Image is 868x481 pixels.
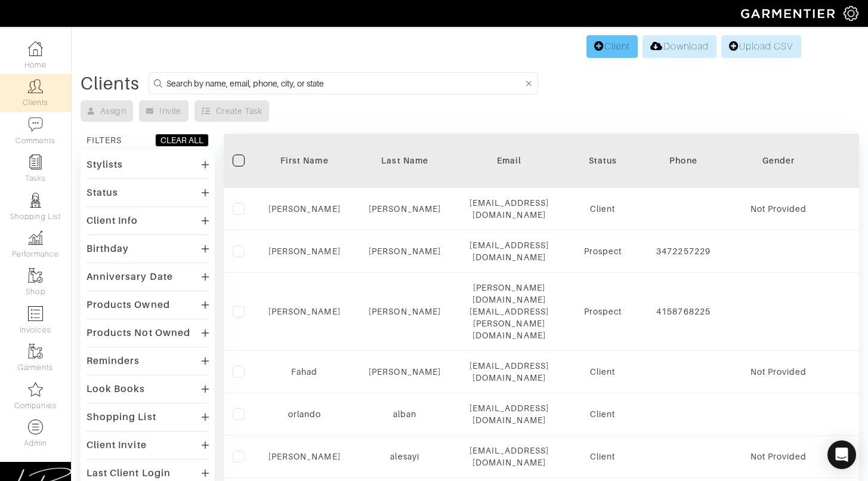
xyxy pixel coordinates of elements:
a: [PERSON_NAME] [369,367,441,377]
div: Gender [728,155,829,166]
a: Upload CSV [721,35,801,58]
div: Clients [81,78,140,90]
div: Last Name [359,155,452,166]
div: Shopping List [87,411,156,423]
div: Open Intercom Messenger [827,440,856,469]
th: Toggle SortBy [350,134,461,188]
div: Not Provided [728,366,829,378]
div: Client [567,203,638,215]
div: Client [567,451,638,462]
img: reminder-icon-8004d30b9f0a5d33ae49ab947aed9ed385cf756f9e5892f1edd6e32f2345188e.png [28,155,43,169]
th: Toggle SortBy [719,134,838,188]
img: companies-icon-14a0f246c7e91f24465de634b560f0151b0cc5c9ce11af5fac52e6d7d6371812.png [28,382,43,397]
div: Reminders [87,355,140,367]
div: 4158768225 [656,306,711,317]
img: garmentier-logo-header-white-b43fb05a5012e4ada735d5af1a66efaba907eab6374d6393d1fbf88cb4ef424d.png [735,3,844,24]
div: Phone [656,155,711,166]
a: [PERSON_NAME] [268,452,341,461]
div: Email [469,155,549,166]
div: Stylists [87,159,123,171]
div: Birthday [87,243,129,255]
div: [EMAIL_ADDRESS][DOMAIN_NAME] [469,445,549,468]
a: [PERSON_NAME] [369,307,441,316]
div: [EMAIL_ADDRESS][DOMAIN_NAME] [469,197,549,221]
input: Search by name, email, phone, city, or state [166,76,523,91]
a: orlando [288,409,321,419]
div: Client [567,366,638,378]
a: [PERSON_NAME] [268,246,341,256]
div: Client Info [87,215,138,227]
a: alesayi [390,452,419,461]
img: gear-icon-white-bd11855cb880d31180b6d7d6211b90ccbf57a29d726f0c71d8c61bd08dd39cc2.png [844,6,858,21]
a: Client [586,35,638,58]
img: comment-icon-a0a6a9ef722e966f86d9cbdc48e553b5cf19dbc54f86b18d962a5391bc8f6eb6.png [28,117,43,132]
a: [PERSON_NAME] [268,307,341,316]
img: graph-8b7af3c665d003b59727f371ae50e7771705bf0c487971e6e97d053d13c5068d.png [28,230,43,245]
div: [EMAIL_ADDRESS][DOMAIN_NAME] [469,402,549,426]
div: CLEAR ALL [160,134,203,146]
img: stylists-icon-eb353228a002819b7ec25b43dbf5f0378dd9e0616d9560372ff212230b889e62.png [28,193,43,208]
div: Prospect [567,306,638,317]
th: Toggle SortBy [558,134,647,188]
div: Status [87,187,118,199]
div: Status [567,155,638,166]
a: [PERSON_NAME] [369,246,441,256]
a: [PERSON_NAME] [369,204,441,214]
div: Anniversary Date [87,271,173,283]
div: Last Client Login [87,467,171,479]
button: CLEAR ALL [155,134,209,147]
div: Client Invite [87,439,147,451]
a: Download [642,35,716,58]
img: dashboard-icon-dbcd8f5a0b271acd01030246c82b418ddd0df26cd7fceb0bd07c9910d44c42f6.png [28,41,43,56]
a: alban [393,409,416,419]
div: First Name [268,155,341,166]
img: clients-icon-6bae9207a08558b7cb47a8932f037763ab4055f8c8b6bfacd5dc20c3e0201464.png [28,79,43,94]
th: Toggle SortBy [260,134,350,188]
div: [EMAIL_ADDRESS][DOMAIN_NAME] [469,360,549,384]
img: garments-icon-b7da505a4dc4fd61783c78ac3ca0ef83fa9d6f193b1c9dc38574b1d14d53ca28.png [28,344,43,359]
div: Products Not Owned [87,327,190,339]
img: orders-icon-0abe47150d42831381b5fb84f609e132dff9fe21cb692f30cb5eec754e2cba89.png [28,306,43,321]
img: custom-products-icon-6973edde1b6c6774590e2ad28d3d057f2f42decad08aa0e48061009ba2575b3a.png [28,420,43,434]
div: 3472257229 [656,245,711,257]
div: Client [567,408,638,420]
div: FILTERS [87,134,122,146]
img: garments-icon-b7da505a4dc4fd61783c78ac3ca0ef83fa9d6f193b1c9dc38574b1d14d53ca28.png [28,268,43,283]
a: [PERSON_NAME] [268,204,341,214]
div: [PERSON_NAME][DOMAIN_NAME][EMAIL_ADDRESS][PERSON_NAME][DOMAIN_NAME] [469,282,549,341]
div: Not Provided [728,203,829,215]
div: [EMAIL_ADDRESS][DOMAIN_NAME] [469,239,549,263]
div: Prospect [567,245,638,257]
div: Look Books [87,383,146,395]
div: Products Owned [87,299,170,311]
a: Fahad [291,367,317,377]
div: Not Provided [728,451,829,462]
